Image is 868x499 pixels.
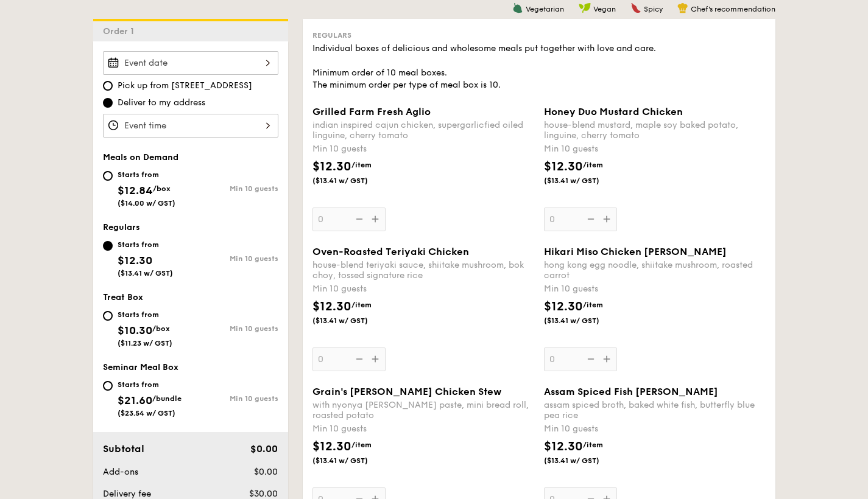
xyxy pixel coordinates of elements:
span: Chef's recommendation [691,5,775,13]
span: $12.30 [544,439,583,454]
div: house-blend mustard, maple soy baked potato, linguine, cherry tomato [544,120,766,141]
div: Min 10 guests [191,254,278,263]
input: Starts from$10.30/box($11.23 w/ GST)Min 10 guests [103,311,113,321]
span: Treat Box [103,292,143,302]
span: $0.00 [250,443,278,455]
span: /item [583,441,603,449]
input: Pick up from [STREET_ADDRESS] [103,81,113,91]
div: house-blend teriyaki sauce, shiitake mushroom, bok choy, tossed signature rice [312,260,534,281]
div: hong kong egg noodle, shiitake mushroom, roasted carrot [544,260,766,281]
span: $12.30 [544,299,583,314]
div: assam spiced broth, baked white fish, butterfly blue pea rice [544,400,766,420]
span: ($13.41 w/ GST) [312,316,395,326]
span: /item [351,301,372,309]
span: Seminar Meal Box [103,362,178,372]
span: $12.84 [118,184,153,197]
input: Event date [103,51,278,75]
span: $12.30 [544,159,583,174]
div: indian inspired cajun chicken, supergarlicfied oiled linguine, cherry tomato [312,120,534,141]
span: /item [583,161,603,169]
div: Min 10 guests [544,143,766,155]
input: Event time [103,114,278,138]
span: $12.30 [312,299,351,314]
span: /item [351,161,372,169]
div: Min 10 guests [544,283,766,295]
img: icon-vegetarian.fe4039eb.svg [512,2,523,13]
div: Min 10 guests [312,143,534,155]
span: $12.30 [312,439,351,454]
div: Min 10 guests [544,423,766,435]
span: Add-ons [103,467,138,477]
span: /item [583,301,603,309]
div: Min 10 guests [312,423,534,435]
div: Starts from [118,170,175,180]
span: ($13.41 w/ GST) [312,456,395,466]
span: Order 1 [103,26,139,37]
span: $0.00 [254,467,278,477]
span: ($13.41 w/ GST) [544,316,627,326]
input: Deliver to my address [103,98,113,108]
div: Starts from [118,310,172,319]
span: Deliver to my address [118,97,205,109]
span: /bundle [152,394,182,403]
span: Subtotal [103,443,144,455]
div: Individual boxes of delicious and wholesome meals put together with love and care. Minimum order ... [312,43,766,91]
span: Regulars [103,222,140,232]
span: Regulars [312,31,351,40]
span: Vegan [593,5,616,13]
span: /item [351,441,372,449]
span: Assam Spiced Fish [PERSON_NAME] [544,386,718,397]
input: Starts from$21.60/bundle($23.54 w/ GST)Min 10 guests [103,381,113,391]
img: icon-vegan.f8ff3823.svg [579,2,591,13]
span: ($13.41 w/ GST) [312,176,395,186]
span: Meals on Demand [103,152,178,162]
span: Honey Duo Mustard Chicken [544,106,683,117]
span: Grain's [PERSON_NAME] Chicken Stew [312,386,501,397]
div: with nyonya [PERSON_NAME] paste, mini bread roll, roasted potato [312,400,534,420]
span: ($13.41 w/ GST) [544,456,627,466]
div: Starts from [118,380,182,389]
span: $30.00 [249,489,278,499]
span: Grilled Farm Fresh Aglio [312,106,431,117]
span: $10.30 [118,324,152,337]
span: $12.30 [118,254,152,267]
span: Spicy [644,5,663,13]
span: ($11.23 w/ GST) [118,339,172,347]
img: icon-chef-hat.a58ddaea.svg [677,2,688,13]
div: Starts from [118,240,173,249]
input: Starts from$12.84/box($14.00 w/ GST)Min 10 guests [103,171,113,181]
span: /box [152,324,170,333]
span: ($23.54 w/ GST) [118,409,175,417]
input: Starts from$12.30($13.41 w/ GST)Min 10 guests [103,241,113,251]
span: Pick up from [STREET_ADDRESS] [118,80,252,92]
span: ($13.41 w/ GST) [544,176,627,186]
div: Min 10 guests [191,184,278,193]
span: Delivery fee [103,489,151,499]
span: Oven-Roasted Teriyaki Chicken [312,246,469,257]
span: Vegetarian [526,5,564,13]
div: Min 10 guests [312,283,534,295]
div: Min 10 guests [191,324,278,333]
span: Hikari Miso Chicken [PERSON_NAME] [544,246,727,257]
img: icon-spicy.37a8142b.svg [630,2,641,13]
span: ($13.41 w/ GST) [118,269,173,277]
span: /box [153,184,171,193]
span: ($14.00 w/ GST) [118,199,175,208]
span: $21.60 [118,394,152,407]
span: $12.30 [312,159,351,174]
div: Min 10 guests [191,394,278,403]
